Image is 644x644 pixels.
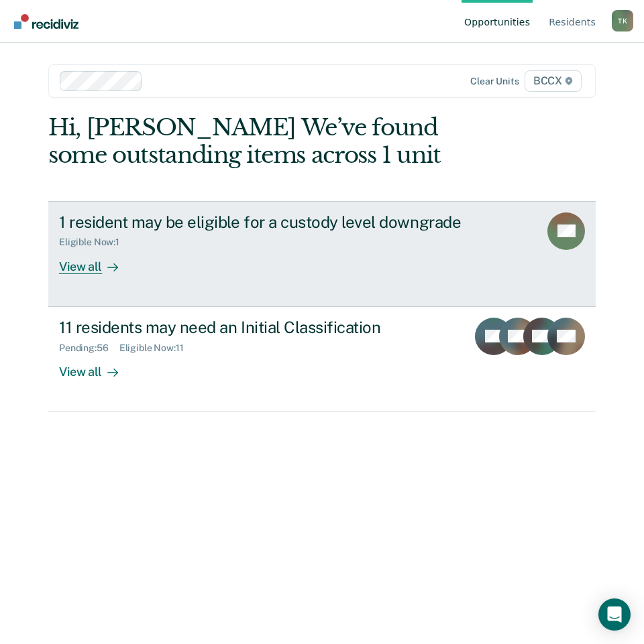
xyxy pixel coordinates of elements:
[59,342,119,354] div: Pending : 56
[59,212,529,232] div: 1 resident may be eligible for a custody level downgrade
[48,201,596,307] a: 1 resident may be eligible for a custody level downgradeEligible Now:1View all
[470,76,519,87] div: Clear units
[59,248,134,274] div: View all
[59,318,456,337] div: 11 residents may need an Initial Classification
[59,353,134,379] div: View all
[48,114,486,169] div: Hi, [PERSON_NAME] We’ve found some outstanding items across 1 unit
[59,237,130,248] div: Eligible Now : 1
[14,14,78,29] img: Recidiviz
[119,342,195,354] div: Eligible Now : 11
[598,598,631,631] div: Open Intercom Messenger
[612,10,633,31] button: Profile dropdown button
[525,70,582,92] span: BCCX
[612,10,633,31] div: T K
[48,307,596,412] a: 11 residents may need an Initial ClassificationPending:56Eligible Now:11View all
